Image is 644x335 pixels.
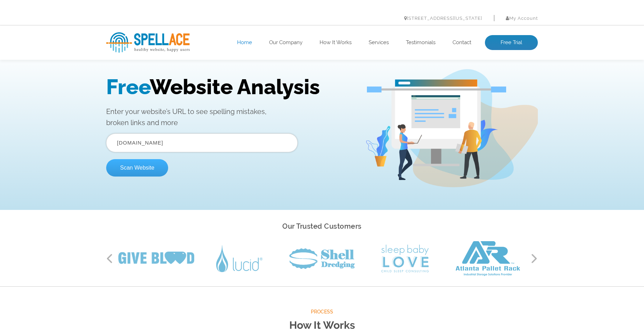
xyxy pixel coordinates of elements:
button: Next [531,253,538,264]
button: Previous [106,253,113,264]
img: Free Webiste Analysis [365,23,538,141]
a: Free Trial [485,35,538,50]
h1: Website Analysis [106,28,355,52]
button: Scan Website [106,113,168,130]
img: Shell Dredging [289,248,355,269]
span: Process [106,308,538,316]
input: Enter Your URL [106,87,298,106]
img: Free Webiste Analysis [367,40,506,47]
img: SpellAce [106,32,190,53]
img: Lucid [216,245,262,272]
p: Enter your website’s URL to see spelling mistakes, broken links and more [106,59,355,82]
h2: How It Works [106,316,538,335]
img: Give Blood [118,252,194,265]
span: Free [106,28,150,52]
img: Sleep Baby Love [381,245,429,272]
h2: Our Trusted Customers [106,220,538,232]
